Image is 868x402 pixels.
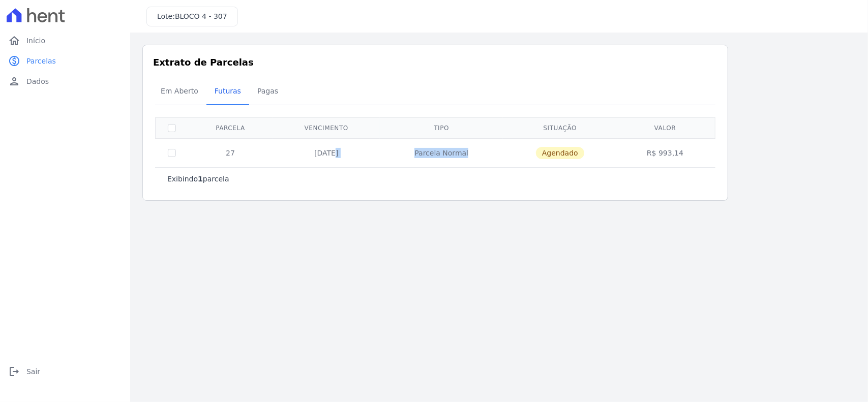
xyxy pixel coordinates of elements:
[157,11,227,22] h3: Lote:
[175,12,227,20] span: BLOCO 4 - 307
[4,361,126,382] a: logoutSair
[251,81,284,101] span: Pagas
[617,138,713,167] td: R$ 993,14
[155,81,204,101] span: Em Aberto
[8,55,20,67] i: paid
[188,138,273,167] td: 27
[4,71,126,91] a: personDados
[380,138,503,167] td: Parcela Normal
[8,75,20,87] i: person
[273,117,380,138] th: Vencimento
[8,35,20,47] i: home
[617,117,713,138] th: Valor
[26,76,49,86] span: Dados
[380,117,503,138] th: Tipo
[273,138,380,167] td: [DATE]
[208,81,247,101] span: Futuras
[249,79,286,105] a: Pagas
[206,79,249,105] a: Futuras
[167,174,229,184] p: Exibindo parcela
[198,175,203,183] b: 1
[188,117,273,138] th: Parcela
[153,55,717,69] h3: Extrato de Parcelas
[26,36,45,46] span: Início
[26,366,40,377] span: Sair
[8,365,20,378] i: logout
[536,147,584,159] span: Agendado
[153,79,206,105] a: Em Aberto
[503,117,617,138] th: Situação
[26,56,56,66] span: Parcelas
[4,51,126,71] a: paidParcelas
[4,30,126,51] a: homeInício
